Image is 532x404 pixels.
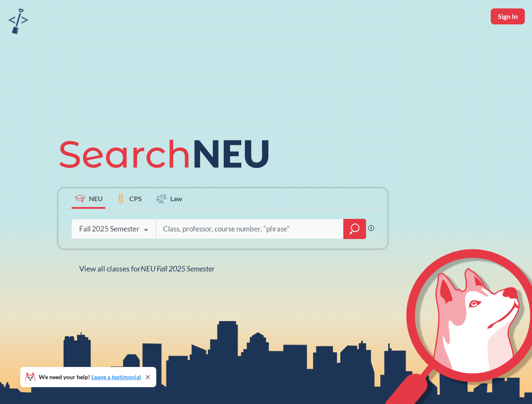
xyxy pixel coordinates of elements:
a: Leave a testimonial [91,373,141,380]
svg: magnifying glass [350,223,360,235]
img: sandbox logo [8,8,28,34]
span: CPS [129,194,142,203]
div: magnifying glass [343,219,366,239]
span: View all classes for [79,264,214,273]
input: Class, professor, course number, "phrase" [162,220,337,238]
button: Sign In [491,8,525,24]
span: NEU Fall 2025 Semester [141,264,214,273]
div: Fall 2025 Semester [79,224,139,234]
span: NEU [89,194,103,203]
a: sandbox logo [8,8,28,37]
span: Law [170,194,182,203]
span: We need your help! [39,374,141,380]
